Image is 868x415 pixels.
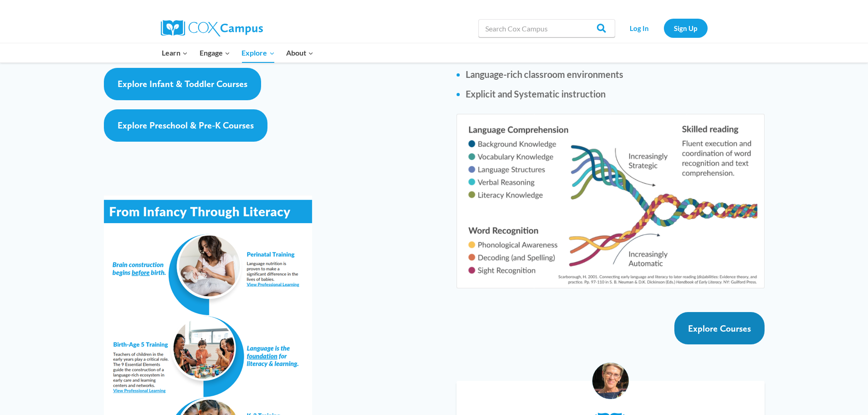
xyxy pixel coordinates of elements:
[688,323,751,334] span: Explore Courses
[674,312,765,344] a: Explore Courses
[620,19,659,37] a: Log In
[118,120,254,131] span: Explore Preschool & Pre-K Courses
[161,20,263,36] img: Cox Campus
[104,109,267,142] a: Explore Preschool & Pre-K Courses
[194,43,236,62] button: Child menu of Engage
[118,78,247,89] span: Explore Infant & Toddler Courses
[104,68,261,100] a: Explore Infant & Toddler Courses
[466,69,623,80] strong: Language-rich classroom environments
[280,43,319,62] button: Child menu of About
[156,43,194,62] button: Child menu of Learn
[620,19,708,37] nav: Secondary Navigation
[664,19,708,37] a: Sign Up
[466,88,606,99] strong: Explicit and Systematic instruction
[156,43,319,62] nav: Primary Navigation
[478,19,615,37] input: Search Cox Campus
[457,114,764,288] img: Diagram of Scarborough's Rope
[236,43,281,62] button: Child menu of Explore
